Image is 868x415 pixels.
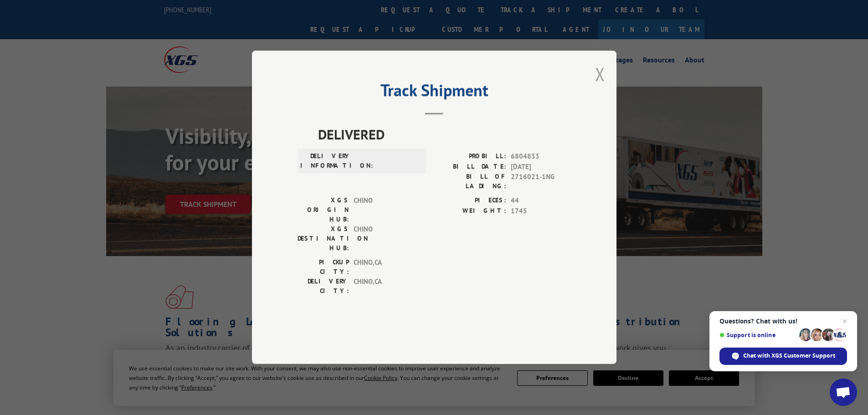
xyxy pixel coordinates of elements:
[300,152,352,171] label: DELIVERY INFORMATION:
[830,379,857,406] div: Open chat
[511,172,571,191] span: 2716021-1NG
[318,124,571,145] span: DELIVERED
[719,348,847,365] div: Chat with XGS Customer Support
[719,332,796,338] span: Support is online
[434,152,506,162] label: PROBILL:
[298,196,349,225] label: XGS ORIGIN HUB:
[434,172,506,191] label: BILL OF LADING:
[434,162,506,172] label: BILL DATE:
[298,225,349,253] label: XGS DESTINATION HUB:
[354,258,415,277] span: CHINO , CA
[434,206,506,216] label: WEIGHT:
[839,316,850,327] span: Close chat
[354,225,415,253] span: CHINO
[511,152,571,162] span: 6804833
[511,162,571,172] span: [DATE]
[354,196,415,225] span: CHINO
[511,196,571,206] span: 44
[743,352,835,360] span: Chat with XGS Customer Support
[298,258,349,277] label: PICKUP CITY:
[434,196,506,206] label: PIECES:
[298,84,571,101] h2: Track Shipment
[719,318,847,325] span: Questions? Chat with us!
[595,62,605,86] button: Close modal
[298,277,349,296] label: DELIVERY CITY:
[354,277,415,296] span: CHINO , CA
[511,206,571,216] span: 1745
